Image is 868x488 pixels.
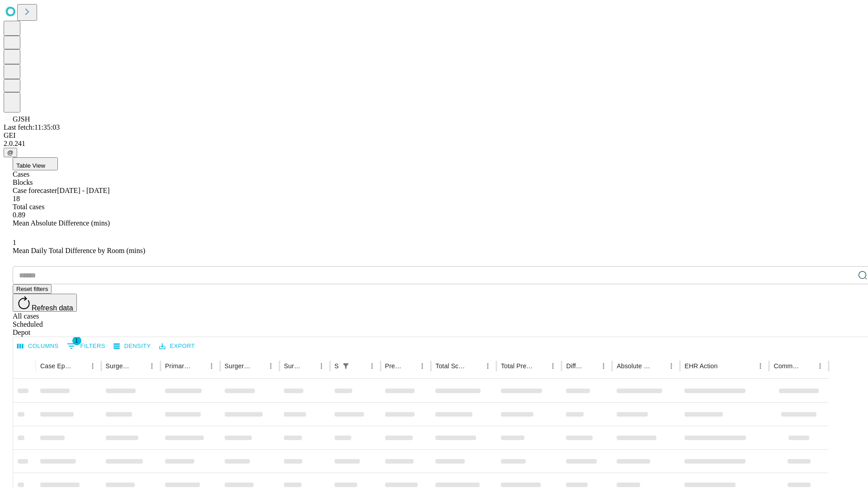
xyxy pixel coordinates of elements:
div: GEI [4,131,864,140]
div: EHR Action [684,362,717,370]
button: Table View [13,157,58,170]
button: Sort [718,360,731,372]
button: @ [4,148,17,157]
button: Menu [86,360,99,372]
span: Case forecaster [13,187,57,194]
button: Sort [74,360,86,372]
button: Sort [403,360,416,372]
button: Sort [353,360,366,372]
button: Menu [146,360,158,372]
span: Mean Absolute Difference (mins) [13,219,110,227]
button: Sort [652,360,665,372]
button: Menu [597,360,610,372]
span: Reset filters [16,286,48,292]
div: Comments [774,362,800,370]
span: Total cases [13,203,44,211]
span: @ [7,149,14,156]
span: Last fetch: 11:35:03 [4,123,60,131]
button: Menu [481,360,494,372]
div: Predicted In Room Duration [385,362,403,370]
button: Sort [801,360,814,372]
div: Surgeon Name [106,362,132,370]
button: Export [157,339,197,353]
span: 1 [13,239,16,246]
span: Mean Daily Total Difference by Room (mins) [13,247,145,254]
div: Total Predicted Duration [501,362,533,370]
div: Total Scheduled Duration [435,362,468,370]
button: Sort [252,360,264,372]
button: Menu [814,360,826,372]
button: Sort [534,360,547,372]
span: Refresh data [32,304,73,312]
button: Refresh data [13,294,77,312]
button: Menu [547,360,559,372]
button: Reset filters [13,284,52,294]
button: Show filters [65,339,108,353]
button: Sort [133,360,146,372]
button: Menu [366,360,378,372]
button: Menu [264,360,277,372]
div: Surgery Date [284,362,302,370]
button: Sort [302,360,315,372]
span: Table View [16,162,45,169]
div: 1 active filter [340,360,352,372]
button: Sort [469,360,481,372]
span: 0.89 [13,211,25,219]
button: Menu [315,360,328,372]
button: Select columns [15,339,61,353]
span: 1 [72,336,81,345]
div: Primary Service [165,362,191,370]
button: Menu [665,360,678,372]
button: Menu [205,360,218,372]
button: Show filters [340,360,352,372]
span: GJSH [13,115,30,123]
div: Surgery Name [225,362,251,370]
button: Menu [416,360,429,372]
button: Menu [754,360,767,372]
button: Density [111,339,153,353]
div: Absolute Difference [617,362,651,370]
button: Sort [585,360,597,372]
span: [DATE] - [DATE] [57,187,109,194]
div: Scheduled In Room Duration [335,362,339,370]
div: Difference [566,362,584,370]
div: 2.0.241 [4,140,864,148]
div: Case Epic Id [40,362,73,370]
span: 18 [13,195,20,202]
button: Sort [193,360,205,372]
